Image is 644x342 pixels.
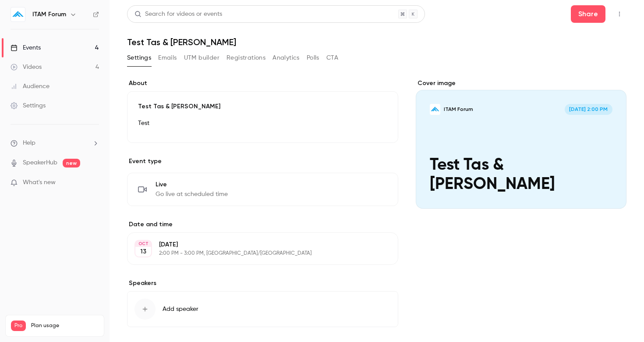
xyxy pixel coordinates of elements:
span: Help [23,139,35,148]
section: Cover image [416,79,626,209]
span: Live [156,180,228,189]
button: Analytics [272,51,300,65]
img: ITAM Forum [11,7,25,21]
button: CTA [326,51,338,65]
button: Polls [307,51,319,65]
span: Add speaker [163,305,198,313]
button: UTM builder [184,51,219,65]
p: Test Tas & [PERSON_NAME] [138,102,387,111]
span: Plan usage [31,322,99,329]
button: Settings [127,51,151,65]
span: Pro [11,321,26,331]
span: What's new [23,178,56,187]
iframe: Noticeable Trigger [88,179,99,187]
div: Events [11,43,41,52]
span: new [63,159,80,167]
p: Test [138,118,387,128]
button: Share [571,5,605,23]
a: SpeakerHub [23,158,57,167]
div: Search for videos or events [134,10,222,19]
div: OCT [135,241,151,247]
button: Add speaker [127,291,398,327]
button: Emails [158,51,177,65]
label: Speakers [127,279,398,288]
p: 2:00 PM - 3:00 PM, [GEOGRAPHIC_DATA]/[GEOGRAPHIC_DATA] [159,250,352,257]
label: Date and time [127,220,398,229]
h6: ITAM Forum [32,10,66,19]
p: [DATE] [159,240,352,249]
button: Registrations [226,51,265,65]
span: Go live at scheduled time [156,190,228,199]
li: help-dropdown-opener [11,139,99,148]
label: Cover image [416,79,626,88]
div: Settings [11,101,46,110]
label: About [127,79,398,88]
p: Event type [127,157,398,166]
p: 13 [140,247,146,256]
div: Audience [11,82,50,91]
h1: Test Tas & [PERSON_NAME] [127,37,626,47]
div: Videos [11,63,42,71]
